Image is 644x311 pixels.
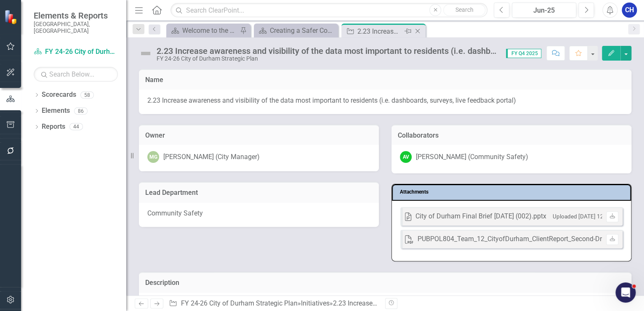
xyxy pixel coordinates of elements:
[34,67,118,82] input: Search Below...
[145,76,625,84] h3: Name
[515,5,573,16] div: Jun-25
[181,299,298,307] a: FY 24-26 City of Durham Strategic Plan
[34,21,118,35] small: [GEOGRAPHIC_DATA], [GEOGRAPHIC_DATA]
[512,3,576,18] button: Jun-25
[157,46,498,56] div: 2.23 Increase awareness and visibility of the data most important to residents (i.e. dashboards, ...
[80,91,94,98] div: 58
[147,96,623,106] span: 2.23 Increase awareness and visibility of the data most important to residents (i.e. dashboards, ...
[357,26,402,37] div: 2.23 Increase awareness and visibility of the data most important to residents (i.e. dashboards, ...
[69,123,83,130] div: 44
[42,106,70,116] a: Elements
[157,56,498,62] div: FY 24-26 City of Durham Strategic Plan
[455,6,474,13] span: Search
[42,122,65,132] a: Reports
[74,107,88,114] div: 86
[34,11,118,21] span: Elements & Reports
[139,47,152,60] img: Not Defined
[270,25,336,36] div: Creating a Safer Community Together
[398,132,625,139] h3: Collaborators
[418,234,622,244] div: PUBPOL804_Team_12_CityofDurham_ClientReport_Second-Draft.pdf
[147,151,159,163] div: MG
[400,151,412,163] div: AV
[553,213,622,220] small: Uploaded [DATE] 12:56 PM
[145,279,625,287] h3: Description
[163,152,260,162] div: [PERSON_NAME] (City Manager)
[170,3,487,18] input: Search ClearPoint...
[145,189,373,197] h3: Lead Department
[622,3,637,18] button: CH
[615,282,636,303] iframe: Intercom live chat
[34,47,118,57] a: FY 24-26 City of Durham Strategic Plan
[168,25,238,36] a: Welcome to the FY [DATE]-[DATE] Strategic Plan Landing Page!
[416,152,528,162] div: [PERSON_NAME] (Community Safety)
[301,299,330,307] a: Initiatives
[182,25,238,36] div: Welcome to the FY [DATE]-[DATE] Strategic Plan Landing Page!
[415,212,546,221] div: City of Durham Final Brief [DATE] (002).pptx
[256,25,336,36] a: Creating a Safer Community Together
[169,299,378,308] div: » »
[42,90,76,100] a: Scorecards
[443,4,485,16] button: Search
[506,49,541,58] span: FY Q4 2025
[147,209,203,217] span: Community Safety
[4,10,19,24] img: ClearPoint Strategy
[145,132,373,139] h3: Owner
[400,189,626,195] h3: Attachments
